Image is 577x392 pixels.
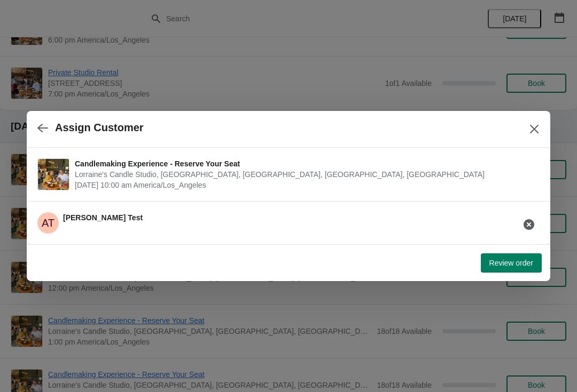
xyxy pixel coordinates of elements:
span: Review order [489,259,533,267]
span: Candlemaking Experience - Reserve Your Seat [75,158,534,169]
span: [DATE] 10:00 am America/Los_Angeles [75,180,534,190]
h2: Assign Customer [55,122,144,134]
img: Candlemaking Experience - Reserve Your Seat | Lorraine's Candle Studio, Market Street, Pacific Be... [38,159,69,190]
text: AT [42,217,54,229]
span: Lorraine's Candle Studio, [GEOGRAPHIC_DATA], [GEOGRAPHIC_DATA], [GEOGRAPHIC_DATA], [GEOGRAPHIC_DATA] [75,169,534,180]
span: [PERSON_NAME] Test [63,213,143,222]
button: Review order [481,253,542,273]
button: Close [525,119,544,139]
span: Amanda [37,212,59,234]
